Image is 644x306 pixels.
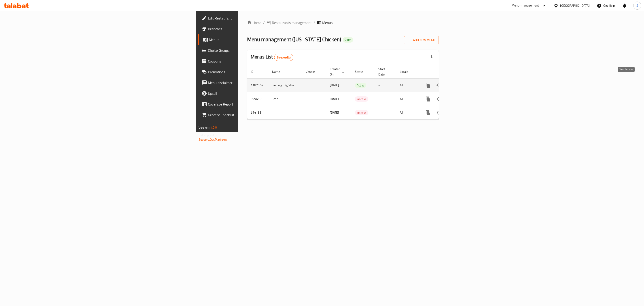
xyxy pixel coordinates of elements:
h2: Menus List [251,54,293,61]
span: Upsell [208,91,300,96]
button: Change Status [434,94,444,104]
span: Open [343,38,353,42]
span: Coverage Report [208,101,300,107]
div: Active [355,83,366,88]
span: Menus [322,20,333,25]
th: Actions [419,65,469,79]
span: 1.0.0 [210,125,217,130]
td: - [375,78,396,92]
span: Menu disclaimer [208,80,300,85]
span: Vendor [306,69,321,74]
span: Created On [330,66,346,77]
button: more [423,94,434,104]
span: Promotions [208,69,300,75]
span: Inactive [355,110,368,115]
span: [DATE] [330,96,339,102]
a: Branches [198,24,304,34]
div: Open [343,37,353,43]
button: more [423,107,434,118]
div: Export file [426,52,437,63]
a: Grocery Checklist [198,110,304,120]
div: Menu-management [512,3,539,8]
div: [GEOGRAPHIC_DATA] [560,3,590,8]
a: Upsell [198,88,304,99]
table: enhanced table [247,65,469,120]
td: - [375,106,396,119]
a: Coverage Report [198,99,304,110]
span: Active [355,83,366,88]
td: All [396,106,419,119]
span: 3 record(s) [274,55,293,60]
span: Edit Restaurant [208,15,300,21]
a: Edit Restaurant [198,13,304,24]
div: Total records count [274,54,294,61]
a: Promotions [198,67,304,77]
li: / [314,20,315,25]
span: Start Date [378,66,391,77]
a: Menu disclaimer [198,77,304,88]
td: - [375,92,396,106]
span: Inactive [355,97,368,102]
span: S [636,3,638,8]
span: Grocery Checklist [208,112,300,118]
span: [DATE] [330,82,339,88]
span: Choice Groups [208,48,300,53]
a: Coupons [198,56,304,67]
td: All [396,78,419,92]
span: Add New Menu [408,37,435,43]
span: Get support on: [199,132,219,138]
button: Add New Menu [404,36,439,44]
span: Branches [208,26,300,32]
button: Change Status [434,107,444,118]
span: Name [272,69,286,74]
a: Support.OpsPlatform [199,137,227,142]
span: Locale [400,69,414,74]
button: Change Status [434,80,444,91]
a: Choice Groups [198,45,304,56]
span: Menus [209,37,300,42]
nav: breadcrumb [247,20,439,25]
a: Menus [198,34,304,45]
td: All [396,92,419,106]
span: ID [251,69,259,74]
span: Coupons [208,58,300,64]
span: Version: [199,125,210,130]
button: more [423,80,434,91]
span: [DATE] [330,110,339,115]
span: Status [355,69,369,74]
